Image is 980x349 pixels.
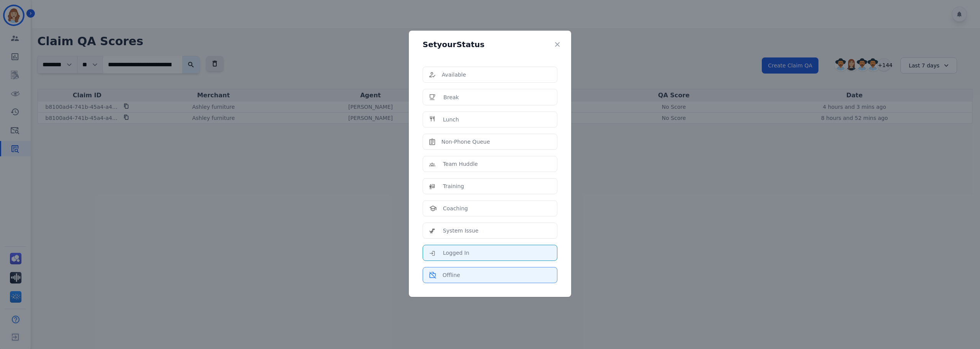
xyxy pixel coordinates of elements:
p: Non-Phone Queue [441,138,490,146]
p: Training [443,182,464,190]
img: icon [429,249,437,257]
h5: Set your Status [423,41,485,48]
p: Available [442,71,466,79]
p: Offline [443,271,460,279]
img: icon [429,138,435,145]
p: Logged In [443,249,469,257]
img: icon [429,205,437,211]
p: System Issue [443,227,479,234]
p: Break [443,93,459,101]
img: icon [429,160,437,168]
img: icon [429,272,436,279]
img: icon [429,93,437,101]
p: Lunch [443,116,459,123]
img: icon [429,72,436,78]
img: icon [429,116,437,123]
img: icon [429,227,437,234]
p: Coaching [443,205,468,212]
img: icon [429,182,437,190]
p: Team Huddle [443,160,478,168]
